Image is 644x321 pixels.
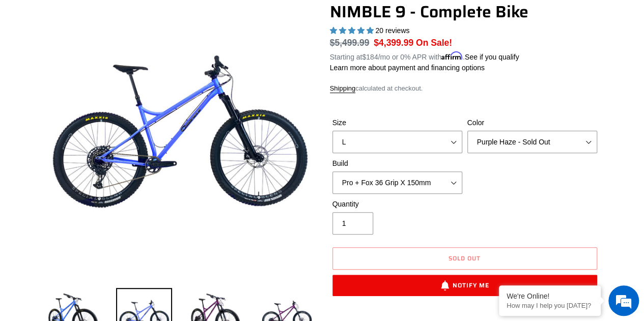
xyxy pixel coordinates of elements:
span: On Sale! [416,36,452,49]
span: Sold out [449,253,481,263]
span: $4,399.99 [374,38,413,48]
img: d_696896380_company_1647369064580_696896380 [33,51,58,76]
a: Learn more about payment and financing options [330,64,485,72]
span: We're online! [59,96,141,198]
div: calculated at checkout. [330,83,600,94]
h1: NIMBLE 9 - Complete Bike [330,2,600,21]
textarea: Type your message and hit 'Enter' [5,213,194,249]
button: Sold out [332,247,597,270]
p: How may I help you today? [507,302,593,309]
s: $5,499.99 [330,38,370,48]
label: Color [467,118,597,128]
span: Affirm [441,51,463,60]
button: Notify Me [332,275,597,296]
div: We're Online! [507,292,593,300]
a: Shipping [330,84,356,93]
div: Chat with us now [68,57,186,70]
span: 4.90 stars [330,26,376,35]
a: See if you qualify - Learn more about Affirm Financing (opens in modal) [465,53,519,61]
label: Size [332,118,462,128]
div: Navigation go back [11,56,26,71]
div: Minimize live chat window [167,5,191,30]
label: Quantity [332,199,462,210]
p: Starting at /mo or 0% APR with . [330,49,519,63]
span: 20 reviews [375,26,409,35]
span: $184 [362,53,378,61]
label: Build [332,158,462,169]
